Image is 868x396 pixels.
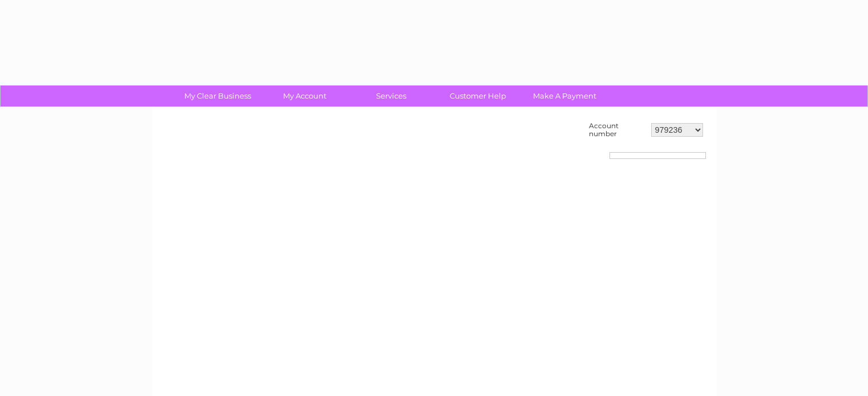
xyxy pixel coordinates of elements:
a: Services [344,85,438,107]
a: My Clear Business [171,85,265,107]
a: My Account [257,85,352,107]
td: Account number [586,119,648,141]
a: Make A Payment [518,85,612,107]
a: Customer Help [431,85,525,107]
